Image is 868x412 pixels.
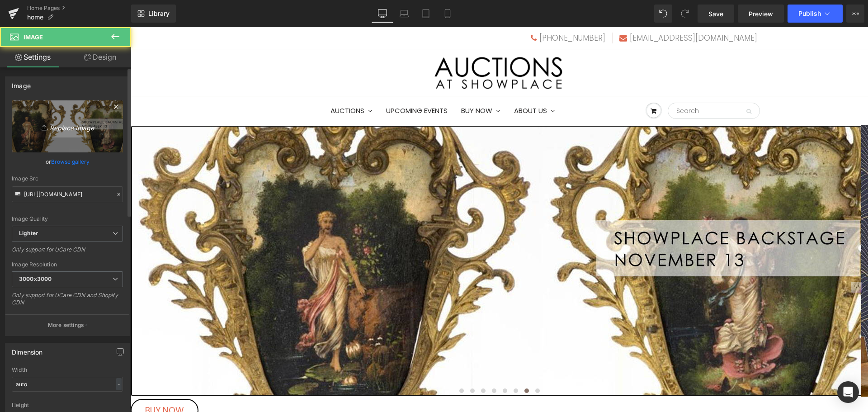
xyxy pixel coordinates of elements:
span: BUY NOW [14,377,53,389]
a: Mobile [437,5,458,23]
a: Home Pages [27,5,131,12]
img: Showplace [303,22,434,69]
a: [EMAIL_ADDRESS][DOMAIN_NAME] [489,5,627,16]
a: Auctions [193,70,249,98]
b: Lighter [19,230,38,237]
p: More settings [48,321,84,329]
a: [PHONE_NUMBER] [400,5,475,16]
div: Image [12,77,31,90]
i: Replace Image [31,121,104,132]
span: Library [148,9,170,18]
input: auto [12,377,123,392]
span: Preview [749,9,773,19]
a: Desktop [372,5,393,23]
div: Image Src [12,175,123,182]
a: ABOUT US [377,70,431,98]
button: More settings [5,314,129,336]
a: New Library [131,5,176,23]
a: Preview [738,5,784,23]
div: - [116,378,122,390]
div: Image Quality [12,216,123,222]
span: Save [708,9,723,19]
span: Image [24,33,43,41]
a: Browse gallery [51,154,90,170]
b: 3000x3000 [19,275,52,282]
a: Design [67,47,133,67]
div: Height [12,402,123,408]
div: Width [12,367,123,373]
div: Open Intercom Messenger [837,381,859,403]
span: home [27,14,43,21]
button: Publish [788,5,843,23]
div: Only support for UCare CDN and Shopify CDN [12,292,123,312]
input: Link [12,186,123,202]
a: Tablet [415,5,437,23]
span: Publish [798,10,821,17]
div: Image Resolution [12,261,123,268]
div: or [12,157,123,166]
div: Dimension [12,343,43,356]
a: UPCOMING EVENTS [249,70,324,98]
button: Undo [654,5,672,23]
button: Redo [676,5,694,23]
input: Search [537,76,629,92]
button: More [846,5,864,23]
a: BUY NOW [324,70,377,98]
a: Laptop [393,5,415,23]
div: Only support for UCare CDN [12,246,123,259]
